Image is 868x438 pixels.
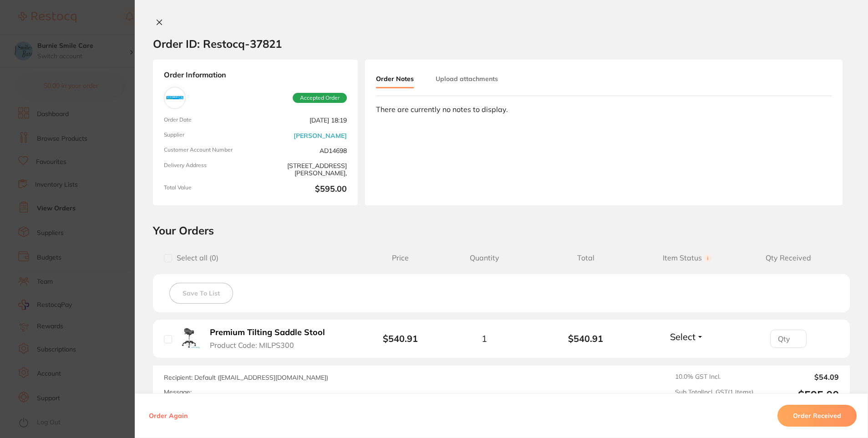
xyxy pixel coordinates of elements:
[667,331,706,342] button: Select
[164,162,252,177] span: Delivery Address
[376,71,414,88] button: Order Notes
[535,254,636,262] span: Total
[436,71,498,87] button: Upload attachments
[675,388,753,402] span: Sub Total Incl. GST ( 1 Items)
[259,162,347,177] span: [STREET_ADDRESS][PERSON_NAME],
[259,117,347,124] span: [DATE] 18:19
[366,254,434,262] span: Price
[164,388,192,396] label: Message:
[770,330,807,348] input: Qty
[166,89,183,107] img: Adam Dental
[761,373,839,381] output: $54.09
[738,254,839,262] span: Qty Received
[207,327,335,350] button: Premium Tilting Saddle Stool Product Code: MILPS300
[535,333,636,344] b: $540.91
[169,283,233,304] button: Save To List
[146,412,190,420] button: Order Again
[670,331,695,342] span: Select
[164,132,252,139] span: Supplier
[293,93,347,103] span: Accepted Order
[210,328,325,337] b: Premium Tilting Saddle Stool
[675,373,753,381] span: 10.0 % GST Incl.
[153,224,850,237] h2: Your Orders
[383,333,418,344] b: $540.91
[153,37,282,51] h2: Order ID: Restocq- 37821
[164,373,328,382] span: Recipient: Default ( [EMAIL_ADDRESS][DOMAIN_NAME] )
[179,327,200,348] img: Premium Tilting Saddle Stool
[434,254,535,262] span: Quantity
[164,71,347,80] strong: Order Information
[294,132,347,139] a: [PERSON_NAME]
[376,105,832,113] div: There are currently no notes to display.
[482,333,487,344] span: 1
[259,184,347,194] b: $595.00
[761,388,839,402] output: $595.00
[164,184,252,194] span: Total Value
[172,254,218,262] span: Select all ( 0 )
[777,405,857,427] button: Order Received
[636,254,737,262] span: Item Status
[210,341,294,349] span: Product Code: MILPS300
[164,147,252,154] span: Customer Account Number
[164,117,252,124] span: Order Date
[259,147,347,154] span: AD14698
